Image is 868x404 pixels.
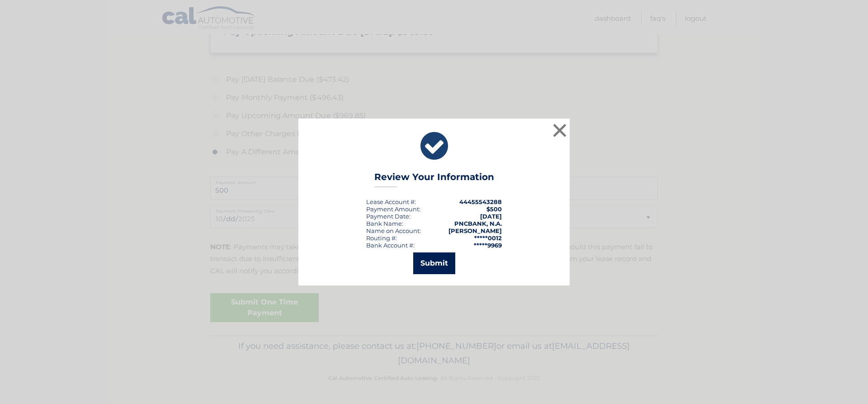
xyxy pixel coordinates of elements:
div: Payment Amount: [366,205,420,213]
span: [DATE] [480,213,502,220]
strong: [PERSON_NAME] [448,227,502,234]
span: $500 [486,205,502,213]
strong: 44455543288 [459,198,502,205]
div: Name on Account: [366,227,421,234]
div: Routing #: [366,234,397,242]
button: × [551,121,569,139]
span: Payment Date [366,213,409,220]
div: Lease Account #: [366,198,416,205]
div: : [366,213,410,220]
div: Bank Name: [366,220,403,227]
div: Bank Account #: [366,242,415,249]
button: Submit [413,252,455,274]
h3: Review Your Information [374,171,494,187]
strong: PNCBANK, N.A. [454,220,502,227]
